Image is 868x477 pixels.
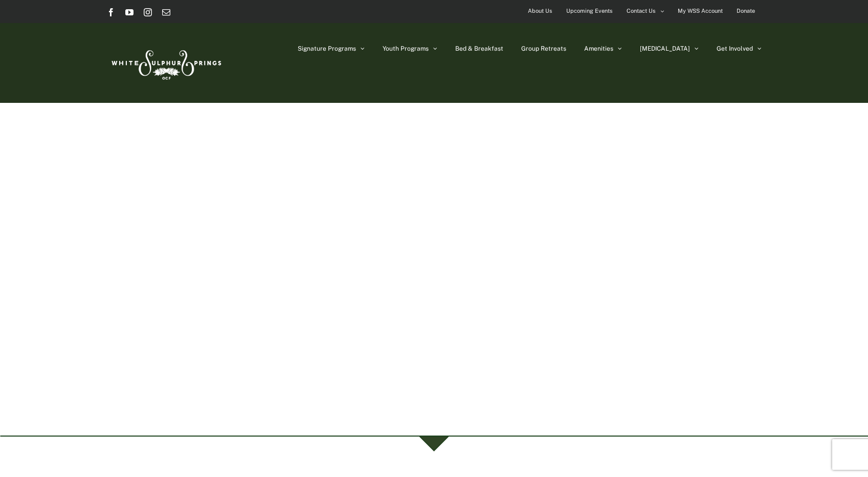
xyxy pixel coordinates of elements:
[640,46,690,52] span: [MEDICAL_DATA]
[528,4,552,18] span: About Us
[678,4,723,18] span: My WSS Account
[162,8,170,16] a: Email
[566,4,613,18] span: Upcoming Events
[521,46,566,52] span: Group Retreats
[107,39,225,87] img: White Sulphur Springs Logo
[737,4,755,18] span: Donate
[125,8,133,16] a: YouTube
[640,23,699,74] a: [MEDICAL_DATA]
[298,23,365,74] a: Signature Programs
[455,23,503,74] a: Bed & Breakfast
[144,8,152,16] a: Instagram
[298,46,356,52] span: Signature Programs
[584,46,613,52] span: Amenities
[383,23,437,74] a: Youth Programs
[584,23,622,74] a: Amenities
[107,8,115,16] a: Facebook
[298,23,762,74] nav: Main Menu
[717,46,753,52] span: Get Involved
[383,46,429,52] span: Youth Programs
[717,23,762,74] a: Get Involved
[627,4,656,18] span: Contact Us
[455,46,503,52] span: Bed & Breakfast
[521,23,566,74] a: Group Retreats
